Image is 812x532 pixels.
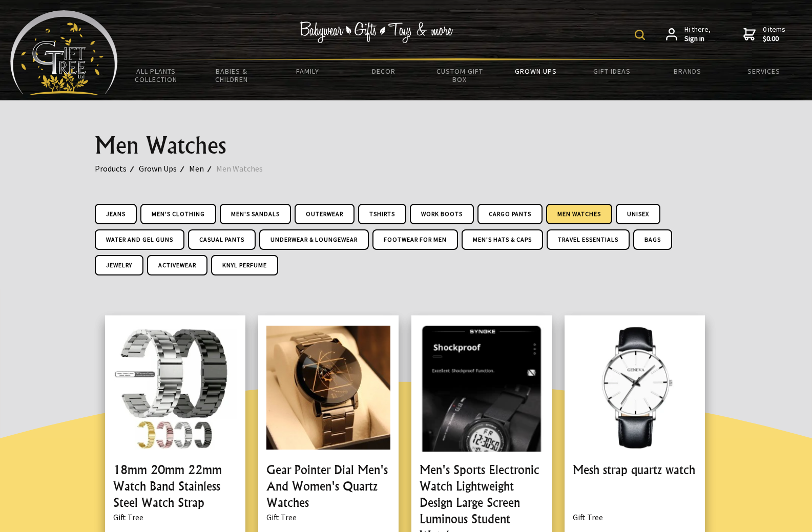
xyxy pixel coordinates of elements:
[270,60,346,82] a: Family
[220,204,291,224] a: Men's Sandals
[194,60,269,90] a: Babies & Children
[616,204,660,224] a: UniSex
[422,60,497,90] a: Custom Gift Box
[10,10,118,95] img: Babyware - Gifts - Toys and more...
[684,34,711,44] strong: Sign in
[650,60,725,82] a: Brands
[346,60,422,82] a: Decor
[477,204,543,224] a: Cargo Pants
[372,229,458,250] a: Footwear For Men
[498,60,574,82] a: Grown Ups
[666,25,711,43] a: Hi there,Sign in
[684,25,711,43] span: Hi there,
[95,162,139,175] a: Products
[547,229,630,250] a: Travel Essentials
[211,255,278,275] a: Knyl Perfume
[140,204,216,224] a: Men's clothing
[300,22,453,43] img: Babywear - Gifts - Toys & more
[95,229,184,250] a: Water and Gel Guns
[743,25,785,43] a: 0 items$0.00
[633,229,672,250] a: Bags
[462,229,543,250] a: Men's Hats & Caps
[95,255,143,275] a: Jewelry
[139,162,189,175] a: Grown Ups
[635,30,645,40] img: product search
[574,60,650,82] a: Gift Ideas
[295,204,355,224] a: Outerwear
[763,25,785,43] span: 0 items
[95,133,718,158] h1: Men Watches
[763,34,785,44] strong: $0.00
[95,204,137,224] a: Jeans
[216,162,275,175] a: Men Watches
[546,204,612,224] a: Men Watches
[358,204,406,224] a: Tshirts
[188,229,256,250] a: Casual Pants
[189,162,216,175] a: Men
[259,229,369,250] a: Underwear & Loungewear
[118,60,194,90] a: All Plants Collection
[410,204,474,224] a: Work Boots
[726,60,802,82] a: Services
[147,255,207,275] a: ActiveWear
